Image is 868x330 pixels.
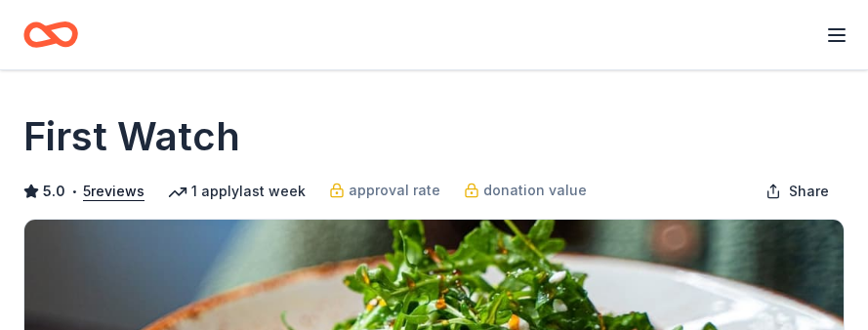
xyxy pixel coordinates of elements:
[329,179,440,202] a: approval rate
[83,180,145,203] button: 5reviews
[71,184,78,199] span: •
[168,180,306,203] div: 1 apply last week
[23,109,240,164] h1: First Watch
[483,179,587,202] span: donation value
[23,12,78,58] a: Home
[464,179,587,202] a: donation value
[349,179,440,202] span: approval rate
[750,172,845,211] button: Share
[789,180,829,203] span: Share
[43,180,65,203] span: 5.0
